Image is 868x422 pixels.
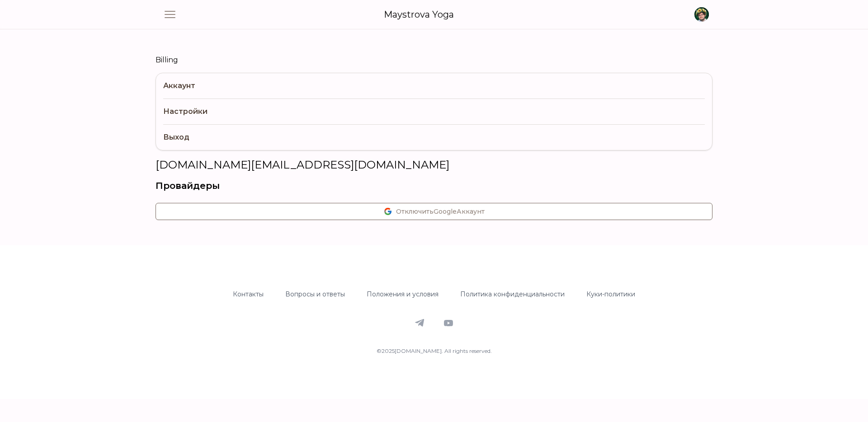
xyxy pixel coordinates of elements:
a: Вопросы и ответы [285,290,345,298]
a: Настройки [163,98,705,124]
a: Положения и условия [367,290,439,298]
p: © 2025 [DOMAIN_NAME]. All rights reserved. [159,347,709,356]
nav: Footer [159,289,709,310]
a: Billing [156,55,712,66]
a: Контакты [233,290,264,298]
a: Куки-политики [586,290,635,298]
a: Аккаунт [163,73,705,98]
h3: Провайдеры [156,179,712,192]
a: Maystrova Yoga [384,8,454,21]
a: Выход [163,124,705,150]
button: ОтключитьGoogleАккаунт [156,203,712,220]
a: Политика конфиденциальности [460,290,565,298]
img: Google icon [383,207,392,216]
h1: [DOMAIN_NAME][EMAIL_ADDRESS][DOMAIN_NAME] [156,158,712,172]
